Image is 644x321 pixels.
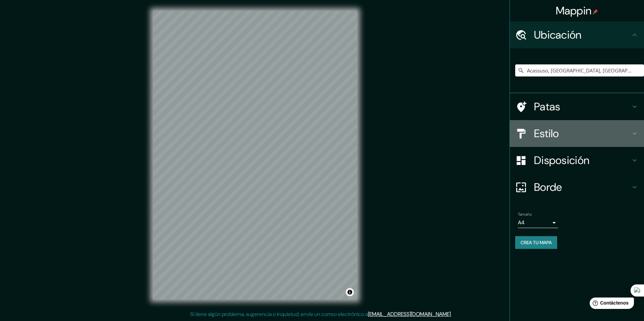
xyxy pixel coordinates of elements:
font: Si tiene algún problema, sugerencia o inquietud, envíe un correo electrónico a [190,311,368,318]
div: A4 [518,217,558,228]
iframe: Lanzador de widgets de ayuda [584,295,637,314]
input: Elige tu ciudad o zona [515,64,644,76]
div: Borde [510,174,644,201]
font: Tamaño [518,212,532,217]
font: Disposición [534,153,589,167]
font: Crea tu mapa [521,239,552,246]
button: Crea tu mapa [515,236,557,249]
div: Ubicación [510,21,644,48]
div: Disposición [510,147,644,174]
font: . [452,310,453,318]
font: Patas [534,100,560,114]
font: . [453,310,454,318]
canvas: Mapa [153,11,357,300]
font: Estilo [534,126,559,141]
font: . [451,311,452,318]
div: Patas [510,93,644,120]
a: [EMAIL_ADDRESS][DOMAIN_NAME] [368,311,451,318]
font: Ubicación [534,28,582,42]
font: Mappin [556,4,592,18]
button: Activar o desactivar atribución [346,288,354,296]
font: Borde [534,180,562,194]
div: Estilo [510,120,644,147]
font: A4 [518,219,525,226]
img: pin-icon.png [593,9,598,14]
